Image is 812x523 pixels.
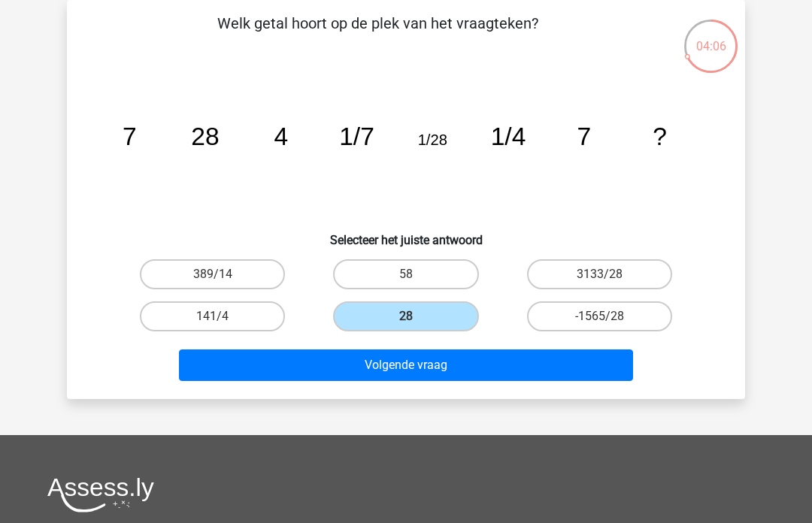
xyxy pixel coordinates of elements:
label: 389/14 [140,259,285,289]
tspan: 1/28 [418,132,447,148]
div: 04:06 [683,18,739,56]
img: Assessly logo [47,477,154,512]
p: Welk getal hoort op de plek van het vraagteken? [91,12,665,57]
tspan: 4 [274,122,288,150]
label: 141/4 [140,301,285,331]
label: -1565/28 [527,301,672,331]
h6: Selecteer het juiste antwoord [91,221,721,247]
tspan: 7 [577,122,591,150]
label: 28 [333,301,478,331]
tspan: 1/4 [491,122,526,150]
label: 3133/28 [527,259,672,289]
button: Volgende vraag [179,349,634,381]
tspan: 1/7 [339,122,374,150]
label: 58 [333,259,478,289]
tspan: 28 [191,122,219,150]
tspan: ? [653,122,667,150]
tspan: 7 [123,122,137,150]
